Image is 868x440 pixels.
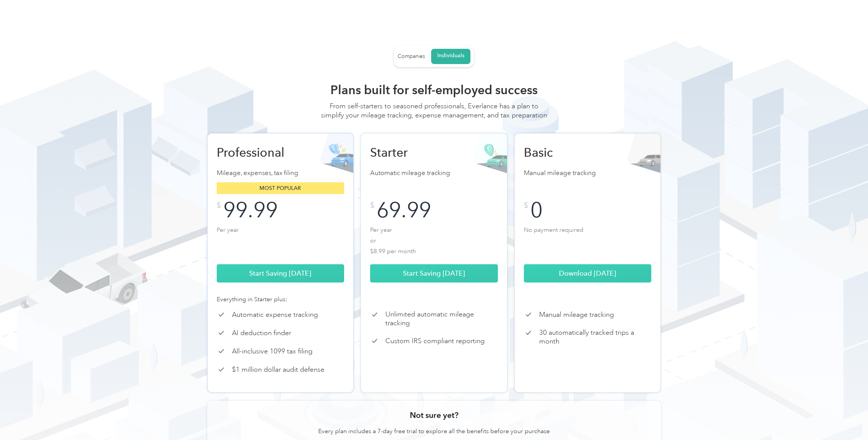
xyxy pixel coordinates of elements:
[223,202,278,218] div: 99.99
[398,53,425,60] div: Companies
[320,82,549,98] h2: Plans built for self-employed success
[320,101,549,127] div: From self-starters to seasoned professionals, Everlance has a plan to simplify your mileage track...
[524,225,652,255] p: No payment required
[385,337,485,345] p: Custom IRS compliant reporting
[370,168,498,178] p: Automatic mileage tracking
[370,225,498,255] p: Per year or $8.99 per month
[217,202,221,209] div: $
[217,264,345,283] a: Start Saving [DATE]
[232,329,291,337] p: AI deduction finder
[437,52,464,59] div: Individuals
[410,410,459,421] h3: Not sure yet?
[217,145,297,160] h2: Professional
[539,328,652,345] p: 30 automatically tracked trips a month
[524,168,652,178] p: Manual mileage tracking
[232,347,312,356] p: All-inclusive 1099 tax filing
[232,365,324,374] p: $1 million dollar audit defense
[524,145,604,160] h2: Basic
[539,310,614,319] p: Manual mileage tracking
[217,225,345,255] p: Per year
[318,427,550,436] p: Every plan includes a 7-day free trial to explore all the benefits before your purchase
[370,202,374,209] div: $
[217,182,345,194] div: Most popular
[530,202,543,218] div: 0
[232,310,318,319] p: Automatic expense tracking
[385,310,498,327] p: Unlimited automatic mileage tracking
[524,202,528,209] div: $
[524,264,652,283] a: Download [DATE]
[217,295,345,304] div: Everything in Starter plus:
[370,145,450,160] h2: Starter
[217,168,345,178] p: Mileage, expenses, tax filing
[377,202,431,218] div: 69.99
[370,264,498,283] a: Start Saving [DATE]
